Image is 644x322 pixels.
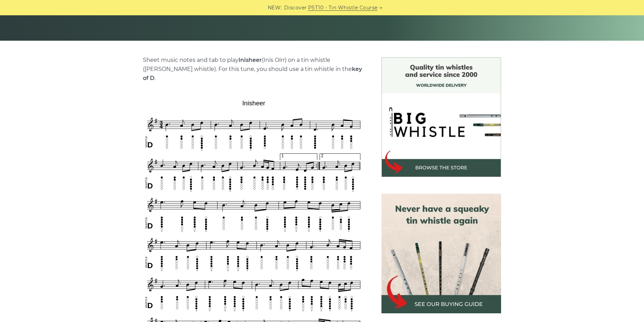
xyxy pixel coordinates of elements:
p: Sheet music notes and tab to play (Inis Oírr) on a tin whistle ([PERSON_NAME] whistle). For this ... [143,56,365,83]
a: PST10 - Tin Whistle Course [308,4,378,12]
span: NEW: [268,4,282,12]
img: tin whistle buying guide [381,194,501,313]
span: Discover [284,4,307,12]
img: BigWhistle Tin Whistle Store [381,57,501,177]
strong: Inisheer [239,57,262,63]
